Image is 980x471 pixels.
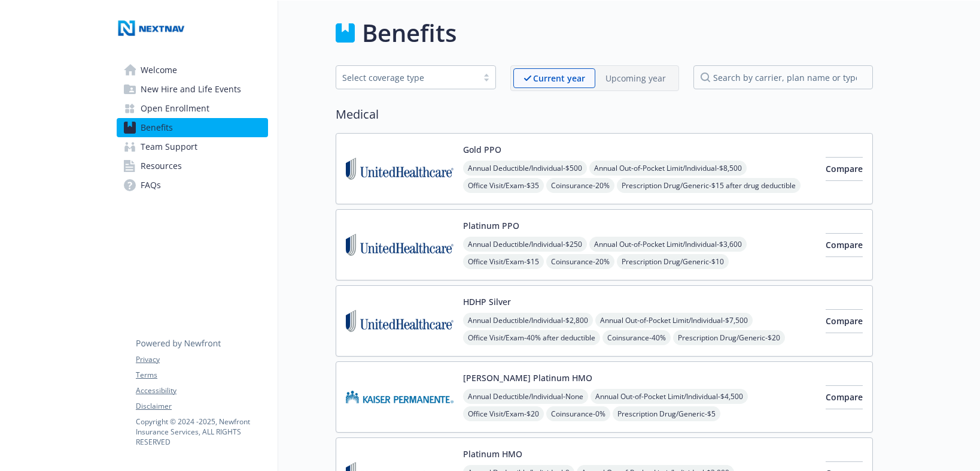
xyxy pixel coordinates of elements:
[117,137,268,156] a: Team Support
[826,309,863,333] button: Compare
[463,389,588,404] span: Annual Deductible/Individual - None
[141,137,197,156] span: Team Support
[463,330,600,345] span: Office Visit/Exam - 40% after deductible
[826,163,863,174] span: Compare
[463,178,544,193] span: Office Visit/Exam - $35
[136,354,267,365] a: Privacy
[693,65,873,89] input: search by carrier, plan name or type
[346,295,454,346] img: United Healthcare Insurance Company carrier logo
[546,254,614,269] span: Coinsurance - 20%
[595,313,753,328] span: Annual Out-of-Pocket Limit/Individual - $7,500
[826,385,863,409] button: Compare
[546,178,614,193] span: Coinsurance - 20%
[605,72,666,84] p: Upcoming year
[117,99,268,118] a: Open Enrollment
[533,72,585,84] p: Current year
[617,254,729,269] span: Prescription Drug/Generic - $10
[336,105,873,123] h2: Medical
[463,254,544,269] span: Office Visit/Exam - $15
[141,61,177,80] span: Welcome
[141,118,173,137] span: Benefits
[117,61,268,80] a: Welcome
[136,385,267,396] a: Accessibility
[826,157,863,181] button: Compare
[463,372,592,384] button: [PERSON_NAME] Platinum HMO
[136,401,267,412] a: Disclaimer
[546,406,610,421] span: Coinsurance - 0%
[613,406,720,421] span: Prescription Drug/Generic - $5
[826,233,863,257] button: Compare
[463,143,501,156] button: Gold PPO
[362,15,456,51] h1: Benefits
[136,370,267,381] a: Terms
[463,237,587,252] span: Annual Deductible/Individual - $250
[136,416,267,447] p: Copyright © 2024 - 2025 , Newfront Insurance Services, ALL RIGHTS RESERVED
[463,448,522,460] button: Platinum HMO
[826,315,863,327] span: Compare
[463,219,519,232] button: Platinum PPO
[589,237,747,252] span: Annual Out-of-Pocket Limit/Individual - $3,600
[826,391,863,403] span: Compare
[602,330,671,345] span: Coinsurance - 40%
[141,156,182,176] span: Resources
[141,80,241,99] span: New Hire and Life Events
[826,239,863,250] span: Compare
[346,372,454,422] img: Kaiser Permanente Insurance Company carrier logo
[346,143,454,194] img: United Healthcare Insurance Company carrier logo
[117,80,268,99] a: New Hire and Life Events
[117,118,268,137] a: Benefits
[117,176,268,195] a: FAQs
[346,219,454,270] img: United Healthcare Insurance Company carrier logo
[463,313,593,328] span: Annual Deductible/Individual - $2,800
[141,176,161,195] span: FAQs
[342,71,471,84] div: Select coverage type
[673,330,785,345] span: Prescription Drug/Generic - $20
[463,406,544,421] span: Office Visit/Exam - $20
[591,389,748,404] span: Annual Out-of-Pocket Limit/Individual - $4,500
[141,99,209,118] span: Open Enrollment
[589,161,747,176] span: Annual Out-of-Pocket Limit/Individual - $8,500
[463,161,587,176] span: Annual Deductible/Individual - $500
[617,178,801,193] span: Prescription Drug/Generic - $15 after drug deductible
[463,295,511,308] button: HDHP Silver
[117,156,268,176] a: Resources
